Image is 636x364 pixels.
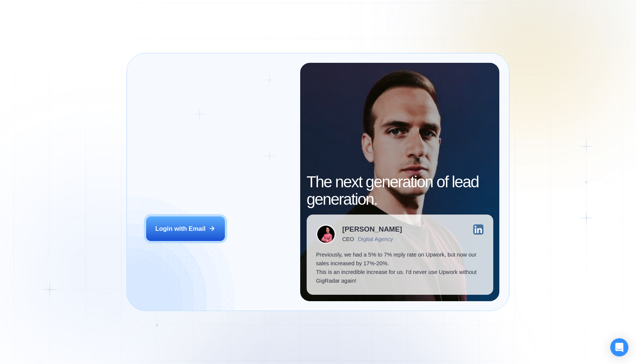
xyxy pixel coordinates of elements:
div: CEO [342,236,354,243]
div: Open Intercom Messenger [610,338,628,356]
p: Previously, we had a 5% to 7% reply rate on Upwork, but now our sales increased by 17%-20%. This ... [316,250,484,285]
button: Login with Email [146,216,225,241]
div: Login with Email [155,224,206,233]
div: [PERSON_NAME] [342,226,402,233]
div: Digital Agency [358,236,393,243]
h2: The next generation of lead generation. [307,173,493,208]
